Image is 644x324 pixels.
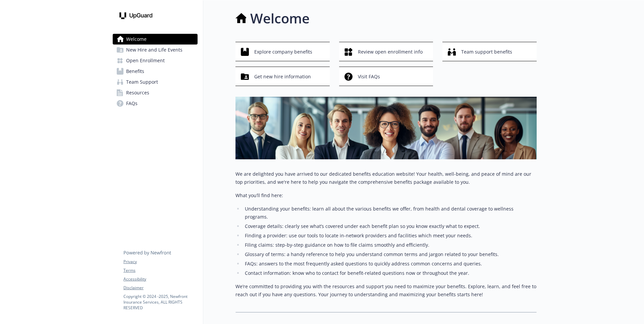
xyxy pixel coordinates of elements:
[243,269,537,277] li: Contact information: know who to contact for benefit-related questions now or throughout the year.
[358,46,423,58] span: Review open enrollment info
[113,34,198,45] a: Welcome
[126,45,182,55] span: New Hire and Life Events
[243,205,537,221] li: Understanding your benefits: learn all about the various benefits we offer, from health and denta...
[442,42,537,61] button: Team support benefits
[235,42,330,61] button: Explore company benefits
[243,250,537,258] li: Glossary of terms: a handy reference to help you understand common terms and jargon related to yo...
[235,191,537,199] p: What you’ll find here:
[235,170,537,186] p: We are delighted you have arrived to our dedicated benefits education website! Your health, well-...
[243,232,537,240] li: Finding a provider: use our tools to locate in-network providers and facilities which meet your n...
[126,77,158,87] span: Team Support
[461,46,512,58] span: Team support benefits
[126,34,147,45] span: Welcome
[113,45,198,55] a: New Hire and Life Events
[243,241,537,249] li: Filing claims: step-by-step guidance on how to file claims smoothly and efficiently.
[113,55,198,66] a: Open Enrollment
[358,70,380,83] span: Visit FAQs
[126,66,144,77] span: Benefits
[254,46,312,58] span: Explore company benefits
[250,8,310,28] h1: Welcome
[235,282,537,299] p: We’re committed to providing you with the resources and support you need to maximize your benefit...
[123,285,197,291] a: Disclaimer
[235,67,330,86] button: Get new hire information
[123,259,197,265] a: Privacy
[235,97,537,159] img: overview page banner
[123,294,197,311] p: Copyright © 2024 - 2025 , Newfront Insurance Services, ALL RIGHTS RESERVED
[123,267,197,273] a: Terms
[254,70,311,83] span: Get new hire information
[113,87,198,98] a: Resources
[339,42,433,61] button: Review open enrollment info
[243,260,537,268] li: FAQs: answers to the most frequently asked questions to quickly address common concerns and queries.
[126,98,138,109] span: FAQs
[113,77,198,87] a: Team Support
[126,55,165,66] span: Open Enrollment
[123,276,197,282] a: Accessibility
[126,87,149,98] span: Resources
[243,222,537,230] li: Coverage details: clearly see what’s covered under each benefit plan so you know exactly what to ...
[339,67,433,86] button: Visit FAQs
[113,66,198,77] a: Benefits
[113,98,198,109] a: FAQs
